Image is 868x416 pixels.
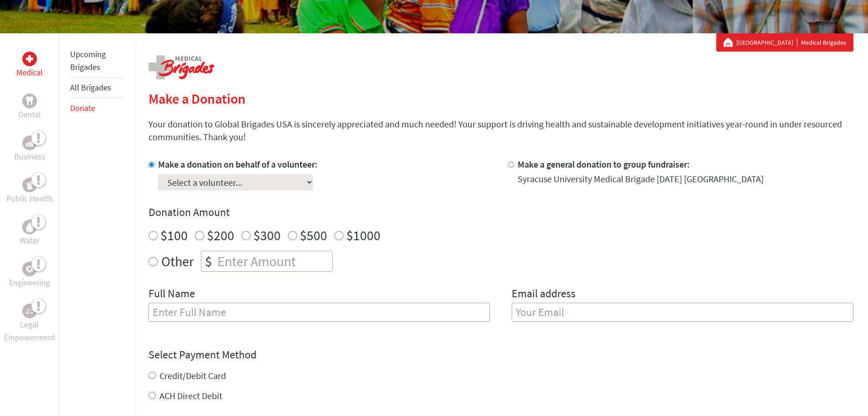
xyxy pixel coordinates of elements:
div: Water [22,220,37,234]
input: Enter Full Name [149,303,490,322]
a: EngineeringEngineering [9,262,50,289]
div: Legal Empowerment [22,304,37,318]
div: Dental [22,94,37,108]
a: Donate [70,103,95,113]
h2: Make a Donation [149,90,853,107]
h4: Select Payment Method [149,348,853,362]
div: Business [22,136,37,150]
a: [GEOGRAPHIC_DATA] [736,38,797,47]
img: Water [26,221,33,232]
p: Dental [18,108,41,121]
a: Public HealthPublic Health [6,178,53,205]
label: Email address [512,286,575,303]
a: BusinessBusiness [14,136,45,163]
p: Business [14,150,45,163]
label: ACH Direct Debit [159,390,222,401]
p: Legal Empowerment [2,318,57,344]
input: Your Email [512,303,853,322]
div: Syracuse University Medical Brigade [DATE] [GEOGRAPHIC_DATA] [518,173,764,185]
p: Your donation to Global Brigades USA is sincerely appreciated and much needed! Your support is dr... [149,118,853,143]
label: $1000 [346,226,380,244]
div: Medical [22,52,37,66]
li: Upcoming Brigades [70,44,123,78]
a: MedicalMedical [16,52,43,79]
img: Legal Empowerment [26,308,33,314]
img: Business [26,139,33,147]
div: Medical Brigades [724,38,846,47]
a: DentalDental [18,94,41,121]
a: Legal EmpowermentLegal Empowerment [2,304,57,344]
h4: Donation Amount [149,205,853,220]
label: $100 [160,226,188,244]
img: logo-medical.png [149,55,214,79]
p: Public Health [6,192,53,205]
p: Medical [16,66,43,79]
div: Public Health [22,178,37,192]
li: All Brigades [70,78,123,98]
a: WaterWater [20,220,40,247]
label: Other [161,251,194,272]
p: Engineering [9,276,50,289]
label: $300 [253,226,281,244]
a: All Brigades [70,82,111,93]
input: Enter Amount [216,251,332,271]
label: Credit/Debit Card [159,370,226,381]
label: Full Name [149,286,195,303]
p: Water [20,234,40,247]
label: $500 [300,226,327,244]
div: $ [201,251,216,271]
li: Donate [70,98,123,118]
label: $200 [207,226,234,244]
a: Upcoming Brigades [70,49,106,72]
img: Public Health [26,180,33,190]
img: Engineering [26,265,33,273]
img: Medical [26,55,33,63]
img: Dental [26,96,33,105]
label: Make a donation on behalf of a volunteer: [158,158,318,170]
label: Make a general donation to group fundraiser: [518,158,690,170]
div: Engineering [22,262,37,276]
